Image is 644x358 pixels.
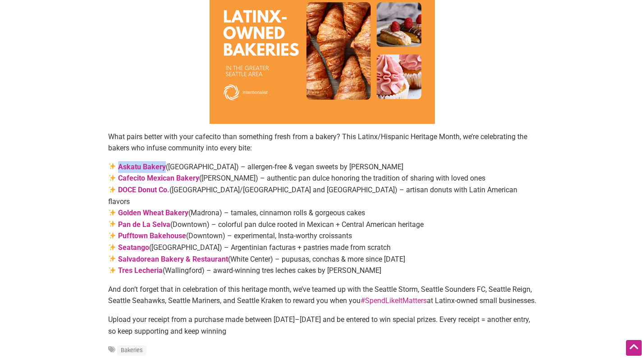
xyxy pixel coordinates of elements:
[118,174,199,182] a: Cafecito Mexican Bakery
[118,231,186,240] a: Pufftown Bakehouse
[109,186,116,193] img: ✨
[109,209,116,216] img: ✨
[108,131,536,154] p: What pairs better with your cafecito than something fresh from a bakery? This Latinx/Hispanic Her...
[118,243,149,252] a: Seatango
[118,220,170,229] a: Pan de La Selva
[109,220,116,227] img: ✨
[118,163,166,171] a: Askatu Bakery
[108,284,536,307] p: And don’t forget that in celebration of this heritage month, we’ve teamed up with the Seattle Sto...
[109,267,116,274] img: ✨
[118,266,163,275] a: Tres Lecheria
[361,296,427,305] a: #SpendLikeItMatters
[109,174,116,181] img: ✨
[108,161,536,276] p: ([GEOGRAPHIC_DATA]) – allergen-free & vegan sweets by [PERSON_NAME] ([PERSON_NAME]) – authentic p...
[109,244,116,251] img: ✨
[108,314,536,337] p: Upload your receipt from a purchase made between [DATE]–[DATE] and be entered to win special priz...
[109,232,116,239] img: ✨
[626,340,642,356] div: Scroll Back to Top
[121,347,143,353] a: Bakeries
[118,208,188,217] a: Golden Wheat Bakery
[118,186,169,194] a: DOCE Donut Co.
[109,163,116,170] img: ✨
[109,255,116,262] img: ✨
[118,255,228,263] a: Salvadorean Bakery & Restaurant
